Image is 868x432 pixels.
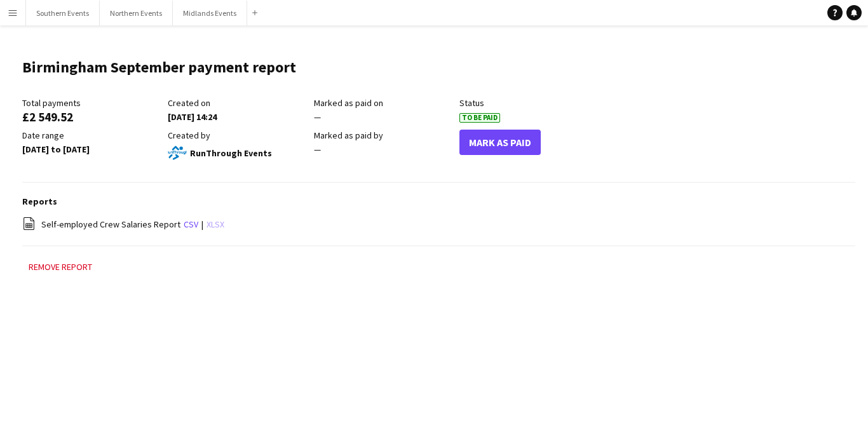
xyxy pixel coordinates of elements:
[314,97,453,109] div: Marked as paid on
[459,130,541,155] button: Mark As Paid
[41,219,180,230] span: Self-employed Crew Salaries Report
[22,196,855,207] h3: Reports
[207,219,224,230] a: xlsx
[22,111,161,123] div: £2 549.52
[168,97,307,109] div: Created on
[22,97,161,109] div: Total payments
[314,130,453,141] div: Marked as paid by
[26,1,100,25] button: Southern Events
[168,144,307,163] div: RunThrough Events
[184,219,198,230] a: csv
[314,111,321,123] span: —
[22,58,296,77] h1: Birmingham September payment report
[22,144,161,155] div: [DATE] to [DATE]
[22,259,98,274] button: Remove report
[459,97,599,109] div: Status
[100,1,173,25] button: Northern Events
[22,130,161,141] div: Date range
[173,1,247,25] button: Midlands Events
[168,130,307,141] div: Created by
[459,113,500,123] span: To Be Paid
[314,144,321,155] span: —
[168,111,307,123] div: [DATE] 14:24
[22,217,855,233] div: |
